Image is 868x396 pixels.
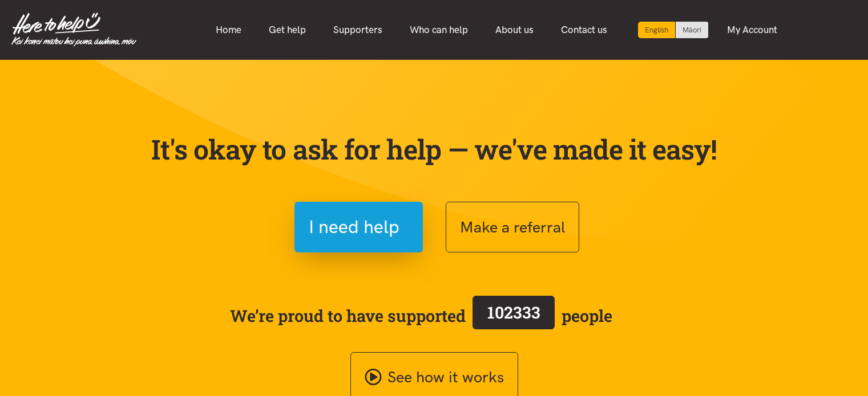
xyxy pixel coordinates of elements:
[713,18,791,42] a: My Account
[466,293,562,338] a: 102333
[547,18,621,42] a: Contact us
[446,202,579,252] button: Make a referral
[638,22,709,38] div: Language toggle
[396,18,482,42] a: Who can help
[320,18,396,42] a: Supporters
[149,133,720,166] p: It's okay to ask for help — we've made it easy!
[487,301,540,323] span: 102333
[11,13,136,47] img: Home
[638,22,676,38] div: Current language
[294,202,423,252] button: I need help
[255,18,320,42] a: Get help
[676,22,708,38] a: Switch to Te Reo Māori
[309,213,399,242] span: I need help
[230,293,612,338] span: We’re proud to have supported people
[202,18,255,42] a: Home
[482,18,547,42] a: About us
